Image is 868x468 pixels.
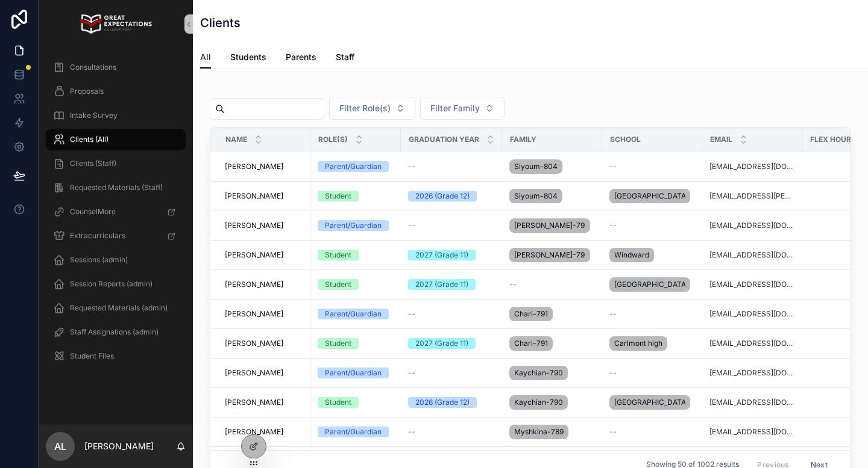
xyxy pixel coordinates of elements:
[408,368,415,378] span: --
[70,255,128,265] span: Sessions (admin)
[415,397,470,408] div: 2026 (Grade 12)
[709,427,795,437] a: [EMAIL_ADDRESS][DOMAIN_NAME]
[415,279,468,290] div: 2027 (Grade 11)
[609,368,695,378] a: --
[509,157,595,176] a: Siyoum-804
[709,339,795,348] a: [EMAIL_ADDRESS][DOMAIN_NAME]
[325,250,351,260] div: Student
[609,186,695,206] a: [GEOGRAPHIC_DATA]
[70,63,116,72] span: Consultations
[318,368,394,378] a: Parent/Guardian
[46,321,186,343] a: Staff Assignations (admin)
[230,46,266,70] a: Students
[225,191,303,201] a: [PERSON_NAME]
[336,46,354,70] a: Staff
[408,221,415,230] span: --
[286,46,316,70] a: Parents
[80,14,151,34] img: App logo
[70,159,116,168] span: Clients (Staff)
[46,201,186,223] a: CounselMore
[709,280,795,289] a: [EMAIL_ADDRESS][DOMAIN_NAME]
[318,135,348,144] span: Role(s)
[609,309,617,319] span: --
[514,339,548,348] span: Chari-791
[609,427,617,437] span: --
[325,279,351,290] div: Student
[415,191,470,202] div: 2026 (Grade 12)
[614,280,685,289] span: [GEOGRAPHIC_DATA]
[408,309,415,319] span: --
[709,191,795,201] a: [EMAIL_ADDRESS][PERSON_NAME][DOMAIN_NAME]
[609,368,617,378] span: --
[225,427,283,437] span: [PERSON_NAME]
[430,102,480,114] span: Filter Family
[408,279,495,290] a: 2027 (Grade 11)
[408,162,415,171] span: --
[225,250,303,260] a: [PERSON_NAME]
[318,279,394,290] a: Student
[609,427,695,437] a: --
[325,397,351,408] div: Student
[318,397,394,408] a: Student
[200,51,211,63] span: All
[46,177,186,199] a: Requested Materials (Staff)
[46,105,186,126] a: Intake Survey
[509,393,595,412] a: Kaychian-790
[509,186,595,206] a: Siyoum-804
[408,427,495,437] a: --
[609,221,617,230] span: --
[225,339,303,348] a: [PERSON_NAME]
[225,339,283,348] span: [PERSON_NAME]
[70,135,108,144] span: Clients (All)
[409,135,479,144] span: Graduation Year
[325,426,382,437] div: Parent/Guardian
[709,398,795,407] a: [EMAIL_ADDRESS][DOMAIN_NAME]
[408,368,495,378] a: --
[509,422,595,442] a: Myshkina-789
[46,345,186,367] a: Student Files
[325,309,382,319] div: Parent/Guardian
[200,14,241,31] h1: Clients
[225,162,303,171] a: [PERSON_NAME]
[225,398,303,407] a: [PERSON_NAME]
[225,191,283,201] span: [PERSON_NAME]
[46,225,186,247] a: Extracurriculars
[614,398,685,407] span: [GEOGRAPHIC_DATA]
[70,87,104,96] span: Proposals
[318,338,394,349] a: Student
[609,393,695,412] a: [GEOGRAPHIC_DATA]
[514,309,548,319] span: Chari-791
[70,231,125,241] span: Extracurriculars
[614,191,685,201] span: [GEOGRAPHIC_DATA]
[709,221,795,230] a: [EMAIL_ADDRESS][DOMAIN_NAME]
[329,97,415,120] button: Select Button
[336,51,354,63] span: Staff
[325,338,351,349] div: Student
[225,398,283,407] span: [PERSON_NAME]
[709,368,795,378] a: [EMAIL_ADDRESS][DOMAIN_NAME]
[225,309,303,319] a: [PERSON_NAME]
[225,250,283,260] span: [PERSON_NAME]
[609,221,695,230] a: --
[318,250,394,260] a: Student
[709,162,795,171] a: [EMAIL_ADDRESS][DOMAIN_NAME]
[70,279,153,289] span: Session Reports (admin)
[710,135,732,144] span: Email
[514,191,558,201] span: Siyoum-804
[514,162,558,171] span: Siyoum-804
[225,135,247,144] span: Name
[70,183,163,192] span: Requested Materials (Staff)
[225,280,303,289] a: [PERSON_NAME]
[609,334,695,353] a: Carlmont high
[609,162,617,171] span: --
[514,398,563,407] span: Kaychian-790
[709,250,795,260] a: [EMAIL_ADDRESS][DOMAIN_NAME]
[70,303,168,313] span: Requested Materials (admin)
[509,245,595,265] a: [PERSON_NAME]-792
[46,129,186,150] a: Clients (All)
[325,191,351,202] div: Student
